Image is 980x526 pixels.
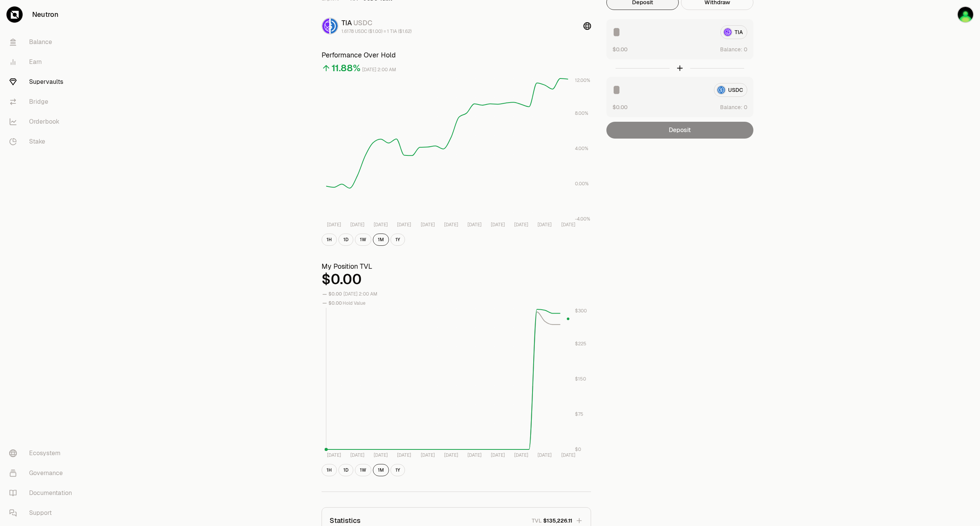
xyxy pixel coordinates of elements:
button: 1M [373,234,389,246]
span: Balance: [720,103,742,111]
tspan: [DATE] [514,222,528,228]
div: [DATE] 2:00 AM [343,290,377,299]
tspan: [DATE] [350,222,364,228]
span: $0.00 [328,300,342,306]
tspan: $75 [575,411,583,417]
tspan: [DATE] [537,452,552,458]
tspan: [DATE] [397,222,411,228]
span: $135,226.11 [543,517,572,524]
a: Earn [3,52,83,72]
a: Stake [3,132,83,152]
div: $0.00 [328,290,342,299]
tspan: [DATE] [421,222,435,228]
button: 1Y [390,234,405,246]
a: Supervaults [3,72,83,92]
span: Balance: [720,46,742,53]
a: Documentation [3,483,83,503]
tspan: [DATE] [327,222,341,228]
span: Hold Value [343,300,366,306]
div: [DATE] 2:00 AM [362,65,396,74]
tspan: [DATE] [444,452,458,458]
img: USDC Logo [331,18,338,34]
tspan: $225 [575,341,586,347]
a: Support [3,503,83,523]
tspan: [DATE] [374,222,388,228]
button: $0.00 [612,103,627,111]
div: 11.88% [332,62,361,74]
tspan: $300 [575,308,587,314]
a: Ecosystem [3,443,83,463]
div: $0.00 [322,272,591,287]
div: 1.6178 USDC ($1.00) = 1 TIA ($1.62) [341,28,412,34]
tspan: [DATE] [537,222,552,228]
a: Governance [3,463,83,483]
button: 1W [355,464,371,476]
button: 1Y [390,464,405,476]
tspan: -4.00% [575,216,590,222]
h3: My Position TVL [322,261,591,272]
tspan: [DATE] [421,452,435,458]
button: 1D [338,234,353,246]
a: Bridge [3,92,83,112]
button: 1H [322,234,337,246]
tspan: [DATE] [327,452,341,458]
img: Antoine BdV (ATOM) [957,6,974,23]
button: 1M [373,464,389,476]
tspan: [DATE] [561,452,575,458]
tspan: 8.00% [575,110,588,116]
tspan: [DATE] [514,452,528,458]
a: Balance [3,32,83,52]
tspan: [DATE] [374,452,388,458]
h3: Performance Over Hold [322,50,591,60]
button: 1W [355,234,371,246]
button: 1D [338,464,353,476]
p: TVL [532,517,542,524]
img: TIA Logo [322,18,329,34]
button: $0.00 [612,45,627,53]
tspan: [DATE] [467,222,482,228]
tspan: [DATE] [397,452,411,458]
button: 1H [322,464,337,476]
tspan: [DATE] [491,222,505,228]
a: Orderbook [3,112,83,132]
tspan: 12.00% [575,77,590,83]
p: Statistics [330,515,361,526]
div: TIA [341,18,412,28]
tspan: $0 [575,446,581,452]
tspan: [DATE] [444,222,458,228]
tspan: [DATE] [561,222,575,228]
tspan: $150 [575,376,586,382]
tspan: 4.00% [575,145,588,152]
tspan: 0.00% [575,181,589,187]
tspan: [DATE] [491,452,505,458]
tspan: [DATE] [350,452,364,458]
tspan: [DATE] [467,452,482,458]
span: USDC [353,18,372,27]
